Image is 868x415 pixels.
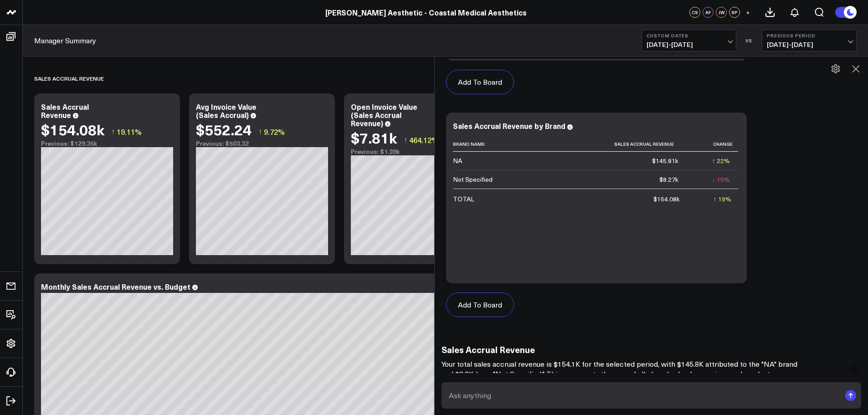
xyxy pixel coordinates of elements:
[41,121,104,138] div: $154.08k
[264,127,285,137] span: 9.72%
[767,33,852,38] b: Previous Period
[404,134,407,146] span: ↑
[652,156,678,165] div: $145.81k
[446,70,514,94] button: Add To Board
[41,282,190,292] div: Monthly Sales Accrual Revenue vs. Budget
[716,7,727,18] div: JW
[703,7,714,18] div: AF
[41,140,173,147] div: Previous: $129.35k
[409,135,438,145] span: 464.12%
[544,137,687,152] th: Sales Accrual Revenue
[447,387,841,404] input: Ask anything
[453,137,544,152] th: Brand Name
[714,195,731,204] div: ↑ 19%
[742,7,753,18] button: +
[453,121,565,131] div: Sales Accrual Revenue by Brand
[453,175,493,184] div: Not Specified
[196,121,252,138] div: $552.24
[453,156,462,165] div: NA
[117,127,142,137] span: 19.11%
[712,175,730,184] div: ↓ 15%
[196,102,257,120] div: Avg Invoice Value (Sales Accrual)
[442,344,806,354] h3: Sales Accrual Revenue
[196,140,328,147] div: Previous: $503.32
[741,38,757,43] div: VS
[659,175,678,184] div: $8.27k
[653,195,680,204] div: $154.08k
[453,195,474,204] div: TOTAL
[111,126,115,138] span: ↑
[41,102,89,120] div: Sales Accrual Revenue
[762,30,857,51] button: Previous Period[DATE]-[DATE]
[446,292,514,317] button: Add To Board
[351,129,397,146] div: $7.81k
[258,126,262,138] span: ↑
[689,7,700,18] div: CS
[647,41,731,48] span: [DATE] - [DATE]
[712,156,730,165] div: ↑ 22%
[351,148,483,155] div: Previous: $1.39k
[647,33,731,38] b: Custom Dates
[767,41,852,48] span: [DATE] - [DATE]
[351,102,417,128] div: Open Invoice Value (Sales Accrual Revenue)
[34,68,104,89] div: Sales Accrual Revenue
[729,7,740,18] div: SP
[746,9,750,15] span: +
[325,7,527,17] a: [PERSON_NAME] Aesthetic - Coastal Medical Aesthetics
[34,36,96,46] a: Manager Summary
[442,359,806,389] p: Your total sales accrual revenue is $154.1K for the selected period, with $145.8K attributed to t...
[642,30,736,51] button: Custom Dates[DATE]-[DATE]
[687,137,738,152] th: Change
